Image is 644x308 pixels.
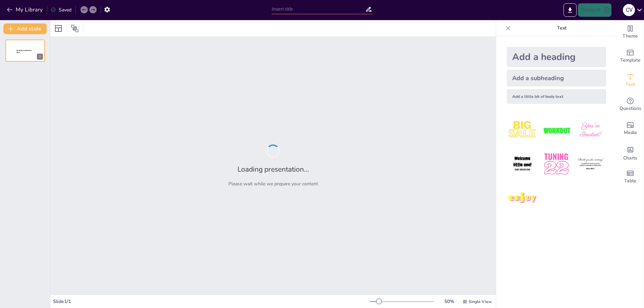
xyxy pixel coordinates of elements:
div: Add charts and graphs [617,141,644,165]
span: Table [624,177,636,185]
div: Add a table [617,165,644,189]
img: 6.jpeg [575,148,606,180]
span: Sendsteps presentation editor [16,50,32,53]
img: 5.jpeg [541,148,572,180]
img: 2.jpeg [541,115,572,146]
div: Add text boxes [617,68,644,93]
div: Layout [53,23,64,34]
img: 3.jpeg [575,115,606,146]
div: Add ready made slides [617,44,644,68]
div: Add a subheading [507,70,606,86]
span: Theme [623,33,638,40]
p: Text [514,20,610,36]
h2: Loading presentation... [237,165,309,174]
span: Text [626,81,635,88]
div: 1 [5,40,45,62]
button: Export to PowerPoint [563,3,577,17]
span: Template [620,57,641,64]
input: Insert title [272,4,365,14]
div: Get real-time input from your audience [617,93,644,117]
div: Slide 1 / 1 [53,298,370,305]
p: Please wait while we prepare your content [228,181,318,187]
img: 1.jpeg [507,115,538,146]
div: Add images, graphics, shapes or video [617,117,644,141]
span: Position [71,24,79,33]
div: Add a little bit of body text [507,89,606,104]
span: Charts [623,155,637,162]
div: 1 [37,54,43,60]
div: Saved [51,7,71,13]
div: C V [623,4,635,16]
div: Change the overall theme [617,20,644,44]
span: Media [624,129,637,136]
button: Add slide [3,23,47,34]
img: 4.jpeg [507,148,538,180]
button: C V [623,3,635,17]
div: Add a heading [507,47,606,67]
button: My Library [5,4,46,15]
img: 7.jpeg [507,183,538,214]
span: Questions [620,105,641,112]
span: Single View [469,299,492,304]
div: 50 % [441,298,457,305]
button: Present [578,3,611,17]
